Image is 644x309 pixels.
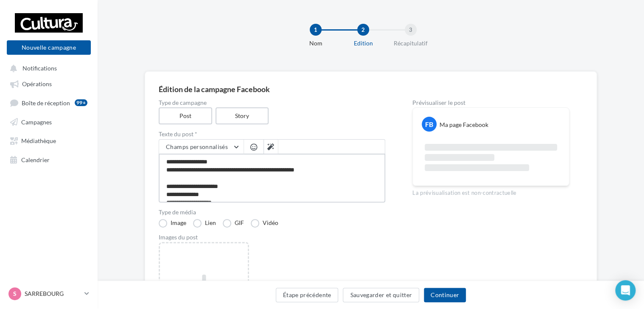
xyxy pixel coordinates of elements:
button: Champs personnalisés [159,140,244,154]
div: Ma page Facebook [440,121,488,129]
label: GIF [223,219,244,228]
a: Médiathèque [5,132,92,148]
div: 3 [405,24,417,36]
label: Image [159,219,186,228]
span: S [13,289,17,298]
div: 1 [310,24,322,36]
div: Images du post [159,234,385,240]
button: Continuer [424,288,466,302]
button: Étape précédente [276,288,339,302]
div: 2 [357,24,369,36]
label: Type de média [159,209,385,215]
span: Calendrier [21,156,50,163]
div: Open Intercom Messenger [615,280,636,301]
span: Champs personnalisés [166,143,228,150]
div: Récapitulatif [384,39,438,48]
span: Notifications [22,65,57,72]
a: Boîte de réception99+ [5,95,92,110]
a: Campagnes [5,114,92,129]
label: Post [159,107,212,124]
div: Nom [288,39,343,48]
a: Calendrier [5,152,92,167]
label: Story [216,107,269,124]
a: S SARREBOURG [7,286,91,302]
div: Prévisualiser le post [412,100,569,106]
span: Médiathèque [21,137,56,144]
label: Vidéo [251,219,278,228]
span: Boîte de réception [22,99,70,106]
div: 99+ [75,99,87,106]
p: SARREBOURG [25,289,81,298]
label: Texte du post * [159,131,385,137]
span: Opérations [22,80,52,87]
div: La prévisualisation est non-contractuelle [412,186,569,197]
span: Campagnes [21,118,52,125]
button: Nouvelle campagne [7,40,91,55]
label: Lien [193,219,216,228]
button: Sauvegarder et quitter [343,288,419,302]
a: Opérations [5,76,92,91]
label: Type de campagne [159,100,385,106]
div: Édition de la campagne Facebook [159,85,583,93]
div: Edition [336,39,390,48]
div: FB [422,117,437,132]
